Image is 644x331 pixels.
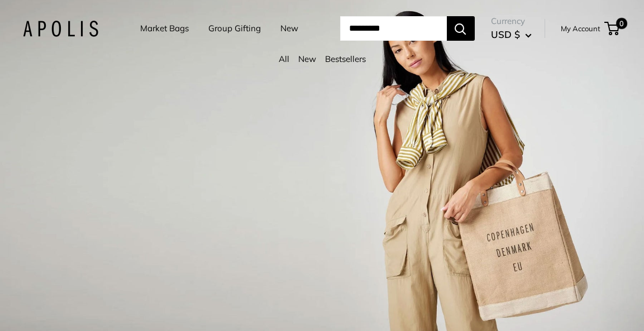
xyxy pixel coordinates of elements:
span: Currency [491,13,532,29]
a: Bestsellers [325,54,366,64]
a: 0 [605,22,619,35]
button: USD $ [491,26,532,44]
span: USD $ [491,28,520,40]
img: Apolis [23,21,98,37]
a: New [280,21,298,36]
a: Market Bags [140,21,189,36]
a: New [298,54,316,64]
a: Group Gifting [208,21,261,36]
span: 0 [616,18,627,29]
input: Search... [340,16,447,41]
a: All [279,54,289,64]
button: Search [447,16,475,41]
a: My Account [561,22,600,35]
